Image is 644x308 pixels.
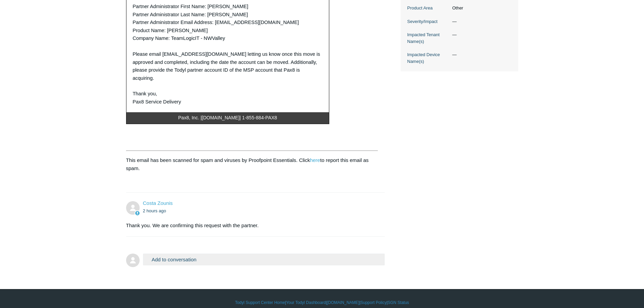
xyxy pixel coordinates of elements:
a: here [310,157,320,163]
div: | | | | [126,300,518,306]
a: Support Policy [360,300,386,306]
dt: Product Area [407,5,449,11]
a: Costa Zounis [143,200,173,206]
dd: — [449,31,511,38]
div: Thank you. We are confirming this request with the partner. [126,221,378,230]
a: Your Todyl Dashboard [286,300,326,306]
dd: — [449,51,511,58]
button: Add to conversation [143,254,385,265]
span: Pax8, Inc. | | 1-855-884-PAX8 [178,115,277,120]
a: [DOMAIN_NAME] [327,300,359,306]
time: 10/01/2025, 16:33 [143,208,166,213]
dt: Impacted Tenant Name(s) [407,31,449,45]
a: [DOMAIN_NAME] [202,115,240,120]
a: SGN Status [388,300,409,306]
a: Todyl Support Center Home [235,300,285,306]
dd: — [449,18,511,25]
dt: Severity/Impact [407,18,449,25]
dd: Other [449,5,511,11]
dt: Impacted Device Name(s) [407,51,449,65]
p: This email has been scanned for spam and viruses by Proofpoint Essentials. Click to report this e... [126,156,378,172]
